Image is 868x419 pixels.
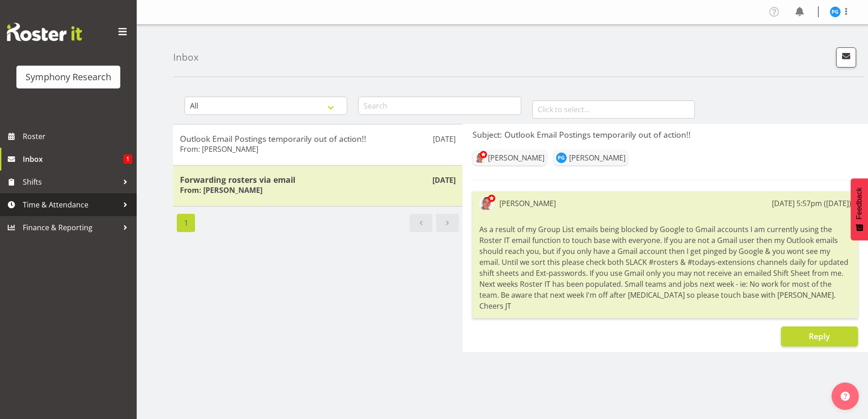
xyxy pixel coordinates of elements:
p: [DATE] [433,134,456,145]
button: Reply [781,326,858,347]
img: john-taylorbd71936f6141792d848091631de927e0.png [475,152,486,163]
h6: From: [PERSON_NAME] [180,145,258,154]
div: Symphony Research [26,70,111,84]
img: Rosterit website logo [7,23,82,41]
span: Time & Attendance [23,198,118,212]
div: [DATE] 5:57pm ([DATE]) [772,198,851,209]
span: Finance & Reporting [23,221,118,234]
div: [PERSON_NAME] [569,152,626,163]
span: Inbox [23,152,123,166]
h5: Outlook Email Postings temporarily out of action!! [180,134,456,144]
div: As a result of my Group List emails being blocked by Google to Gmail accounts I am currently usin... [479,222,851,314]
input: Click to select... [532,100,695,119]
a: Next page [436,214,459,232]
span: Roster [23,129,132,143]
img: help-xxl-2.png [841,392,850,401]
h6: From: [PERSON_NAME] [180,186,262,195]
div: [PERSON_NAME] [488,152,544,163]
button: Feedback - Show survey [851,178,868,240]
span: 1 [123,155,132,164]
div: [PERSON_NAME] [499,198,556,209]
a: Previous page [410,214,432,232]
span: Shifts [23,175,118,189]
h4: Inbox [173,52,199,62]
span: Reply [809,331,830,341]
p: [DATE] [432,175,456,186]
span: Feedback [855,187,863,219]
img: patricia-gilmour9541.jpg [556,152,567,163]
img: patricia-gilmour9541.jpg [830,6,841,17]
img: john-taylorbd71936f6141792d848091631de927e0.png [479,196,494,211]
h5: Subject: Outlook Email Postings temporarily out of action!! [473,129,858,140]
input: Search [358,97,521,115]
h5: Forwarding rosters via email [180,175,456,185]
